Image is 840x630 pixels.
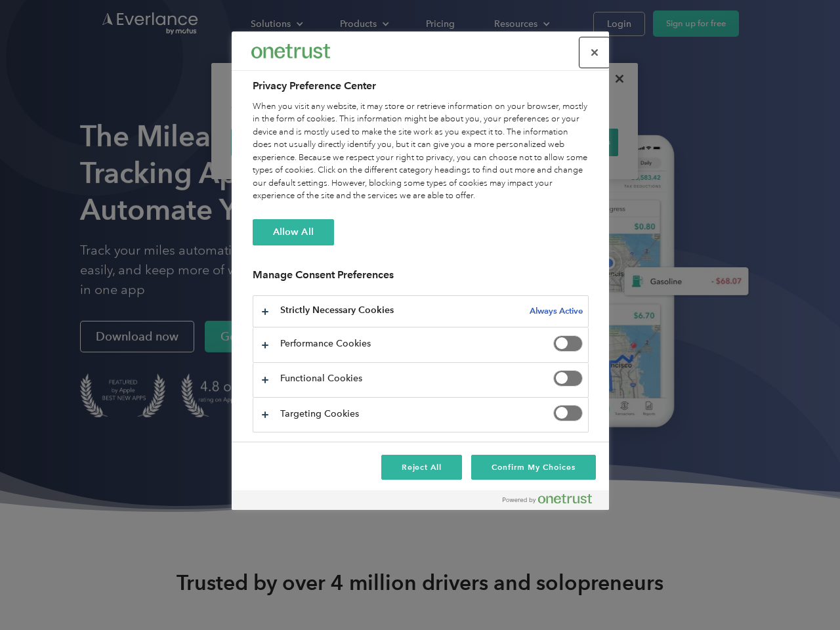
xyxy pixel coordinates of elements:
[253,100,589,203] div: When you visit any website, it may store or retrieve information on your browser, mostly in the f...
[381,455,463,480] button: Reject All
[251,44,330,58] img: Everlance
[232,31,609,510] div: Privacy Preference Center
[253,268,589,289] h3: Manage Consent Preferences
[253,219,334,245] button: Allow All
[251,38,330,64] div: Everlance
[503,493,602,510] a: Powered by OneTrust Opens in a new Tab
[471,455,595,480] button: Confirm My Choices
[253,78,589,94] h2: Privacy Preference Center
[232,31,609,510] div: Preference center
[503,493,592,504] img: Powered by OneTrust Opens in a new Tab
[580,38,609,67] button: Close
